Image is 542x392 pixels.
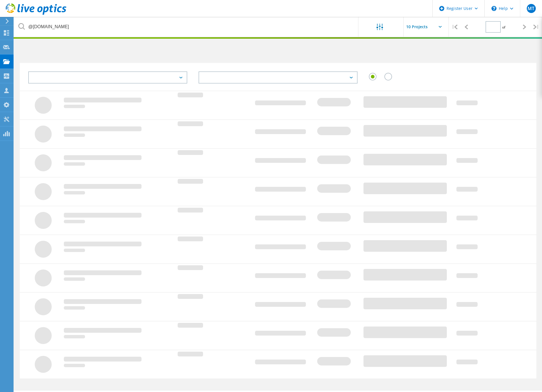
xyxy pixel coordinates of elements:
[502,25,505,30] span: of
[6,12,66,16] a: Live Optics Dashboard
[528,6,534,11] span: MT
[530,17,542,37] div: |
[449,17,460,37] div: |
[14,17,359,37] input: undefined
[491,6,497,11] svg: \n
